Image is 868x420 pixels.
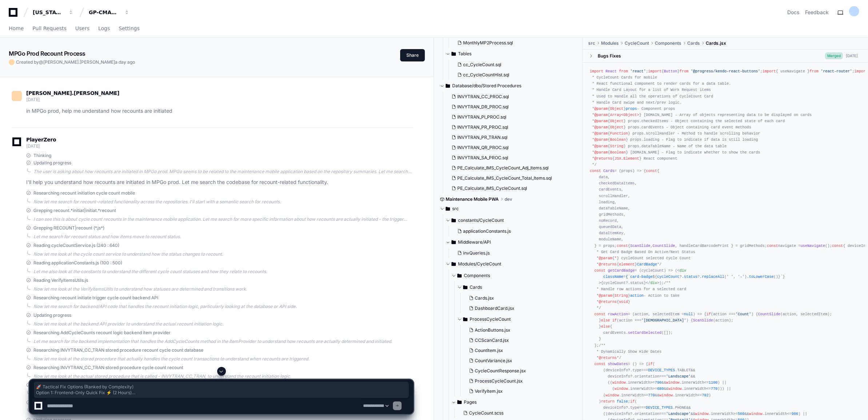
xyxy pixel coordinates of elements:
button: PE_Calculate_IMS_CycleCount_Adj_Items.sql [449,163,573,173]
svg: Directory [451,49,456,58]
span: Logs [98,26,110,31]
span: INVYTRAN_CC_PROC.sql [457,94,509,100]
span: action [630,293,644,298]
div: [US_STATE] Pacific [33,9,64,16]
button: CountVariance.jsx [466,356,573,366]
span: Updating progress [33,312,71,318]
div: Let me search for recount status and how items move to recount status. [33,234,413,240]
span: Researching recount initiate trigger cycle count backend API [33,295,158,301]
span: from [619,69,628,73]
button: cc_CycleCountHist.sql [454,70,573,80]
span: rowAction [608,312,628,316]
div: Now let me look at the VerifyItemsUtils to understand how statuses are determined and transitions... [33,286,413,292]
span: cycleCount [641,268,664,273]
span: Modules/CycleCount [458,261,501,267]
span: {cycleCount?.status} [590,268,785,285]
span: 'Count' [736,312,751,316]
span: Cards.jsx [706,40,726,46]
span: Cards [603,169,614,173]
span: @returns [594,156,612,161]
span: Pull Requests [32,26,66,31]
a: Docs [787,9,799,16]
span: String [610,144,624,148]
button: CountItem.jsx [466,345,573,356]
span: import [763,69,776,73]
button: ProcessCycleCount [457,313,577,325]
span: void [619,300,628,304]
span: src [452,206,459,212]
span: constants/CycleCount [458,217,504,223]
svg: Directory [446,81,450,90]
button: GP-CMAG-MP2 [86,6,132,19]
button: Cards.jsx [466,293,573,303]
span: < = ` ${ ? ? (' ', ' ') ()}`} > [590,268,785,285]
div: The user is asking about how recounts are initiated in MPGo prod. MPGo seems to be related to the... [33,169,413,175]
span: '[DEMOGRAPHIC_DATA]' [641,318,686,323]
span: from [680,69,689,73]
span: [DATE] [26,97,40,102]
span: /** * Dynamically Show Hide Dates * */ [590,343,661,360]
span: PE_Calculate_IMS_CycleCount_Total_Items.sql [457,175,552,181]
span: .toLowerCase [747,275,774,279]
span: import [854,69,868,73]
span: Components [655,40,681,46]
button: INVYTRAN_DR_PROC.sql [449,102,573,112]
a: Logs [98,20,110,37]
span: </ > [646,281,659,285]
button: INVYTRAN_SA_PROC.sql [449,153,573,163]
span: String [614,293,628,298]
span: PE_Calculate_IMS_CycleCount.sql [457,185,527,191]
span: @param [594,131,608,136]
span: INVYTRAN_SA_PROC.sql [457,155,508,161]
svg: Directory [451,216,456,225]
span: Researching INVYTRAN_CC_TRAN stored procedure cycle count recount [33,365,183,371]
span: 'react' [630,69,646,73]
span: Researching AddCycleCounts recount logic backend item provider [33,330,171,336]
span: cc_CycleCountHist.sql [463,72,509,78]
span: cc_CycleCount.sql [463,62,501,68]
span: CountSlide [758,312,780,316]
span: a day ago [115,59,135,65]
span: import [648,69,662,73]
div: GP-CMAG-MP2 [89,9,120,16]
span: Settings [119,26,139,31]
svg: Directory [446,204,450,213]
span: const [617,244,628,248]
span: @param [594,144,608,148]
span: INVYTRAN_PR_PROC.sql [457,124,508,130]
span: const [832,244,843,248]
span: @param [599,256,612,260]
span: INVYTRAN_QR_PROC.sql [457,145,509,151]
span: const [646,169,657,173]
svg: Directory [457,271,462,280]
span: Merged [825,52,843,59]
span: @param [594,107,608,111]
span: const [594,312,606,316]
span: Database/dbo/Stored Procedures [452,83,521,89]
p: in MPGo prod, help me understand how recounts are initiated [26,107,413,115]
span: Grepping recount.*initiat|initiat.*recount [33,208,116,213]
span: Modules [601,40,619,46]
span: [DATE] [26,143,40,149]
span: @returns [599,356,617,360]
span: Button [664,69,677,73]
span: Thinking [33,153,51,159]
span: div [680,268,686,273]
button: DashboardCard.jsx [466,303,573,313]
span: CountVariance.jsx [475,358,512,364]
button: INVYTRAN_CC_PROC.sql [449,92,573,102]
span: Function [610,131,628,136]
span: @param [594,125,608,129]
button: Database/dbo/Stored Procedures [440,80,577,92]
span: Reading cycleCountService.js (240 : 640) [33,243,119,248]
span: const [594,268,606,273]
span: [PERSON_NAME].[PERSON_NAME] [26,90,119,96]
span: /** * Handle row actions for a selected card * { } - Action to take * { } */ [590,281,686,310]
button: Components [451,270,577,281]
span: Array<Object> [610,113,639,117]
span: JSX.Element [614,156,639,161]
span: CycleCount [625,40,649,46]
a: Settings [119,20,139,37]
span: if [648,362,653,366]
span: Maintenance Mobile PWA [446,196,499,202]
